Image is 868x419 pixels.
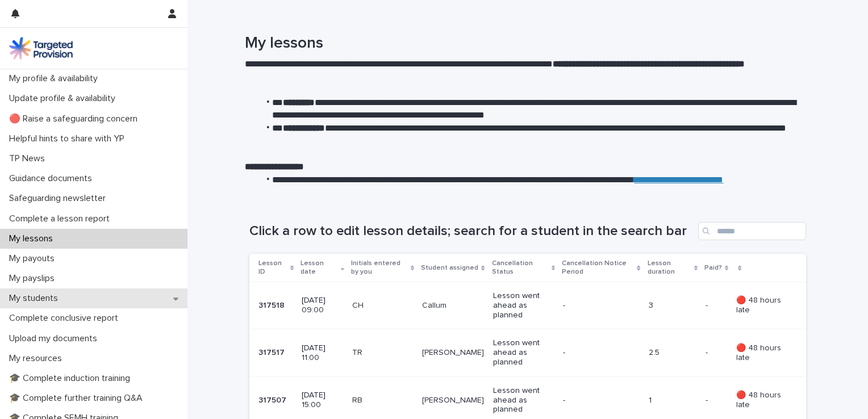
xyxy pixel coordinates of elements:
[5,333,106,344] p: Upload my documents
[736,391,788,410] p: 🔴 48 hours late
[258,393,289,405] p: 317507
[5,373,139,384] p: 🎓 Complete induction training
[493,291,554,320] p: Lesson went ahead as planned
[562,257,634,278] p: Cancellation Notice Period
[352,301,413,311] p: CH
[736,343,788,363] p: 🔴 48 hours late
[736,296,788,315] p: 🔴 48 hours late
[5,193,115,204] p: Safeguarding newsletter
[649,301,697,311] p: 3
[648,257,691,278] p: Lesson duration
[493,338,554,367] p: Lesson went ahead as planned
[5,313,127,324] p: Complete conclusive report
[5,133,133,144] p: Helpful hints to share with YP
[649,348,697,358] p: 2.5
[249,329,806,376] tr: 317517317517 [DATE] 11:00TR[PERSON_NAME]Lesson went ahead as planned-2.5-- 🔴 48 hours late
[258,299,287,311] p: 317518
[706,393,710,405] p: -
[422,348,484,358] p: [PERSON_NAME]
[5,93,124,104] p: Update profile & availability
[249,282,806,329] tr: 317518317518 [DATE] 09:00CHCallumLesson went ahead as planned-3-- 🔴 48 hours late
[493,386,554,414] p: Lesson went ahead as planned
[5,253,64,264] p: My payouts
[352,348,413,358] p: TR
[5,273,64,284] p: My payslips
[249,223,694,240] h1: Click a row to edit lesson details; search for a student in the search bar
[258,257,287,278] p: Lesson ID
[302,343,343,363] p: [DATE] 11:00
[563,301,626,311] p: -
[9,37,73,60] img: M5nRWzHhSzIhMunXDL62
[352,396,413,405] p: RB
[649,396,697,405] p: 1
[302,296,343,315] p: [DATE] 09:00
[5,293,67,304] p: My students
[5,353,71,364] p: My resources
[563,348,626,358] p: -
[704,262,722,274] p: Paid?
[422,301,484,311] p: Callum
[563,396,626,405] p: -
[351,257,408,278] p: Initials entered by you
[5,213,119,224] p: Complete a lesson report
[5,73,107,84] p: My profile & availability
[5,173,101,184] p: Guidance documents
[5,393,152,404] p: 🎓 Complete further training Q&A
[422,396,484,405] p: [PERSON_NAME]
[421,262,478,274] p: Student assigned
[245,34,802,53] h1: My lessons
[258,346,287,358] p: 317517
[706,299,710,311] p: -
[5,114,147,124] p: 🔴 Raise a safeguarding concern
[492,257,549,278] p: Cancellation Status
[5,233,62,244] p: My lessons
[698,222,806,240] input: Search
[706,346,710,358] p: -
[302,391,343,410] p: [DATE] 15:00
[5,153,54,164] p: TP News
[301,257,337,278] p: Lesson date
